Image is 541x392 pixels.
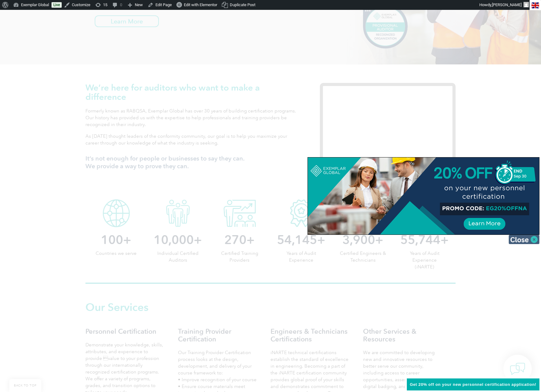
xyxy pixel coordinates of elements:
[492,2,522,7] span: [PERSON_NAME]
[410,382,536,387] span: Get 20% off on your new personnel certification application!
[531,2,539,8] img: en
[509,235,539,244] img: Close
[52,2,62,8] a: Live
[184,2,217,7] span: Edit with Elementor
